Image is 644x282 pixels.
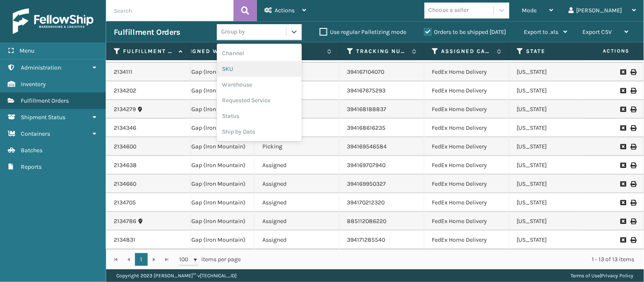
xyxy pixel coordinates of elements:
span: Shipment Status [21,114,65,121]
td: [US_STATE] [509,100,594,119]
img: logo [13,8,93,34]
label: Assigned Carrier Service [442,47,493,55]
span: Administration [21,64,61,71]
a: 2134346 [114,124,136,132]
p: Copyright 2023 [PERSON_NAME]™ v [TECHNICAL_ID] [116,269,236,282]
i: Print Label [631,200,636,206]
div: Choose a seller [429,6,469,15]
td: WindGap (Iron Mountain) [170,81,255,100]
td: WindGap (Iron Mountain) [170,63,255,81]
i: Request to Be Cancelled [621,162,626,168]
a: 1 [135,253,148,266]
td: [US_STATE] [509,81,594,100]
td: [US_STATE] [509,212,594,231]
span: Export CSV [583,28,612,36]
i: Request to Be Cancelled [621,181,626,187]
span: Batches [21,147,42,154]
i: Request to Be Cancelled [621,69,626,75]
i: Print Label [631,237,636,243]
span: Inventory [21,81,46,88]
span: Mode [522,7,537,14]
td: Assigned [255,193,340,212]
i: Request to Be Cancelled [621,125,626,131]
i: Print Label [631,125,636,131]
a: 394169546584 [347,143,387,150]
td: [US_STATE] [509,156,594,175]
a: 394169707940 [347,162,386,169]
td: FedEx Home Delivery [425,231,509,249]
i: Print Label [631,144,636,150]
a: 2134600 [114,142,136,151]
label: Use regular Palletizing mode [320,28,406,36]
a: 2134660 [114,180,136,188]
a: 2134111 [114,68,132,76]
span: 100 [179,255,192,264]
div: Ship by Date [217,124,302,140]
a: 2134786 [114,217,136,226]
i: Request to Be Cancelled [621,88,626,94]
i: Print Label [631,181,636,187]
div: Channel [217,45,302,61]
h3: Fulfillment Orders [114,27,180,37]
div: SKU [217,61,302,77]
td: FedEx Home Delivery [425,63,509,81]
div: | [571,269,634,282]
label: Tracking Number [357,47,408,55]
td: Assigned [255,175,340,193]
td: WindGap (Iron Mountain) [170,193,255,212]
span: Reports [21,163,42,170]
label: Orders to be shipped [DATE] [424,28,506,36]
td: [US_STATE] [509,119,594,137]
i: Print Label [631,218,636,224]
label: Fulfillment Order Id [123,47,174,55]
span: Export to .xls [524,28,559,36]
a: 394167675293 [347,87,386,94]
a: 394169950327 [347,180,386,187]
span: Menu [20,47,34,54]
a: 2134202 [114,87,136,95]
td: [US_STATE] [509,63,594,81]
td: WindGap (Iron Mountain) [170,231,255,249]
td: [US_STATE] [509,231,594,249]
td: FedEx Home Delivery [425,137,509,156]
div: Status [217,108,302,124]
a: 394167104070 [347,68,385,75]
i: Request to Be Cancelled [621,218,626,224]
a: 885112086220 [347,218,387,225]
div: Requested Service [217,92,302,108]
td: FedEx Home Delivery [425,175,509,193]
a: 2134638 [114,161,137,170]
a: 2134279 [114,105,136,114]
a: 2134831 [114,236,135,244]
i: Print Label [631,162,636,168]
i: Request to Be Cancelled [621,106,626,112]
span: Actions [576,44,635,58]
td: WindGap (Iron Mountain) [170,212,255,231]
td: WindGap (Iron Mountain) [170,100,255,119]
span: Containers [21,130,50,137]
td: WindGap (Iron Mountain) [170,175,255,193]
td: WindGap (Iron Mountain) [170,156,255,175]
td: [US_STATE] [509,175,594,193]
a: 394170212320 [347,199,385,206]
td: FedEx Home Delivery [425,81,509,100]
label: State [526,47,578,55]
label: Assigned Warehouse [177,47,238,55]
i: Request to Be Cancelled [621,200,626,206]
a: Privacy Policy [602,273,634,279]
td: FedEx Home Delivery [425,119,509,137]
td: [US_STATE] [509,193,594,212]
i: Print Label [631,69,636,75]
span: Actions [275,7,295,14]
td: WindGap (Iron Mountain) [170,137,255,156]
span: Fulfillment Orders [21,97,69,104]
td: [US_STATE] [509,137,594,156]
div: Warehouse [217,77,302,92]
i: Request to Be Cancelled [621,237,626,243]
td: Picking [255,137,340,156]
a: Terms of Use [571,273,600,279]
span: items per page [179,253,241,266]
a: 394168616235 [347,124,386,131]
td: FedEx Home Delivery [425,156,509,175]
td: FedEx Home Delivery [425,100,509,119]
